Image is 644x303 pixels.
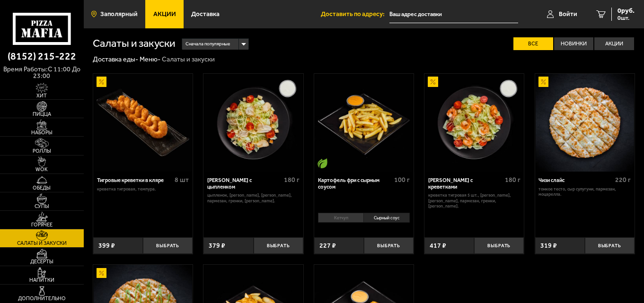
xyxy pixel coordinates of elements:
span: 319 ₽ [540,242,557,249]
span: 399 ₽ [98,242,115,249]
div: 0 [314,210,414,233]
span: Доставить по адресу: [321,11,389,17]
button: Выбрать [364,237,414,254]
span: 180 г [284,176,300,184]
span: 0 шт. [618,15,635,21]
span: 100 г [394,176,410,184]
li: Кетчуп [318,213,364,223]
img: Вегетарианское блюдо [318,158,327,168]
input: Ваш адрес доставки [389,6,518,23]
a: Меню- [140,55,160,63]
span: Доставка [191,11,220,17]
a: АкционныйЧизи слайс [535,74,635,172]
span: 379 ₽ [209,242,225,249]
p: креветка тигровая, темпура. [97,186,189,191]
img: Акционный [97,268,106,278]
label: Новинки [554,37,594,50]
h1: Салаты и закуски [93,38,175,49]
div: Картофель фри с сырным соусом [318,177,392,190]
img: Акционный [428,77,438,87]
span: 417 ₽ [430,242,446,249]
span: Акции [153,11,176,17]
a: Доставка еды- [93,55,138,63]
span: 180 г [505,176,520,184]
span: 8 шт [175,176,189,184]
span: Сначала популярные [185,38,230,51]
a: Салат Цезарь с цыпленком [203,74,303,172]
p: креветка тигровая 5 шт., [PERSON_NAME], [PERSON_NAME], пармезан, гренки, [PERSON_NAME]. [428,192,520,208]
span: Войти [559,11,577,17]
button: Выбрать [585,237,635,254]
div: [PERSON_NAME] с креветками [428,177,503,190]
p: тонкое тесто, сыр сулугуни, пармезан, моцарелла. [538,186,631,197]
span: 220 г [615,176,631,184]
div: Чизи слайс [538,177,613,184]
button: Выбрать [254,237,303,254]
label: Все [513,37,553,50]
label: Акции [594,37,634,50]
button: Выбрать [143,237,193,254]
img: Тигровые креветки в кляре [94,74,192,172]
p: цыпленок, [PERSON_NAME], [PERSON_NAME], пармезан, гренки, [PERSON_NAME]. [207,192,300,203]
a: АкционныйСалат Цезарь с креветками [424,74,524,172]
img: Акционный [538,77,548,87]
a: Вегетарианское блюдоКартофель фри с сырным соусом [314,74,414,172]
img: Чизи слайс [536,74,634,172]
span: 0 руб. [618,8,635,14]
span: 227 ₽ [319,242,336,249]
img: Акционный [97,77,106,87]
a: АкционныйТигровые креветки в кляре [93,74,193,172]
button: Выбрать [474,237,524,254]
img: Салат Цезарь с цыпленком [204,74,303,172]
div: Тигровые креветки в кляре [97,177,173,184]
img: Картофель фри с сырным соусом [315,74,413,172]
img: Салат Цезарь с креветками [425,74,523,172]
li: Сырный соус [363,213,410,223]
span: Заполярный [100,11,138,17]
div: Салаты и закуски [162,55,215,64]
div: [PERSON_NAME] с цыпленком [207,177,282,190]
